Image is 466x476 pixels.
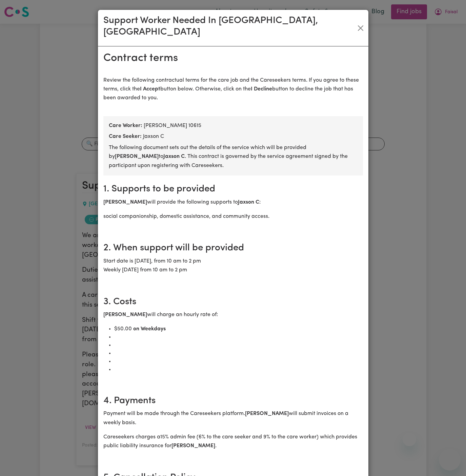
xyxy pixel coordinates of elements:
span: $ 50.00 [114,326,132,332]
b: on Weekdays [133,326,166,332]
b: [PERSON_NAME] [103,200,147,205]
b: Jaxson C [163,154,185,159]
h2: 1. Supports to be provided [103,184,363,195]
b: Care Worker: [109,123,142,128]
b: Jaxson C [238,200,259,205]
h2: 3. Costs [103,296,363,308]
h3: Support Worker Needed In [GEOGRAPHIC_DATA], [GEOGRAPHIC_DATA] [103,15,356,38]
strong: I Accept [140,86,160,92]
div: Jaxson C [109,132,358,141]
button: Close [356,23,366,34]
p: Start date is [DATE], from 10 am to 2 pm Weekly [DATE] from 10 am to 2 pm [103,257,363,275]
p: will provide the following supports to : [103,198,363,207]
p: The following document sets out the details of the service which will be provided by to . This co... [109,143,358,170]
h2: 2. When support will be provided [103,243,363,254]
b: [PERSON_NAME] [103,312,147,317]
h2: Contract terms [103,52,363,65]
iframe: Button to launch messaging window [439,449,461,471]
strong: I Decline [251,86,272,92]
iframe: Close message [403,433,416,446]
p: will charge an hourly rate of: [103,310,363,319]
p: Payment will be made through the Careseekers platform. will submit invoices on a weekly basis. [103,409,363,427]
b: Care Seeker: [109,134,142,139]
b: [PERSON_NAME] [115,154,159,159]
p: social companionship, domestic assistance, and community access. [103,212,363,221]
b: [PERSON_NAME] [245,411,289,416]
p: Careseekers charges a 15 % admin fee ( 6 % to the care seeker and 9% to the care worker) which pr... [103,433,363,451]
p: Review the following contractual terms for the care job and the Careseekers terms. If you agree t... [103,76,363,103]
div: [PERSON_NAME] 10615 [109,122,358,130]
h2: 4. Payments [103,395,363,407]
b: [PERSON_NAME] [171,443,215,449]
